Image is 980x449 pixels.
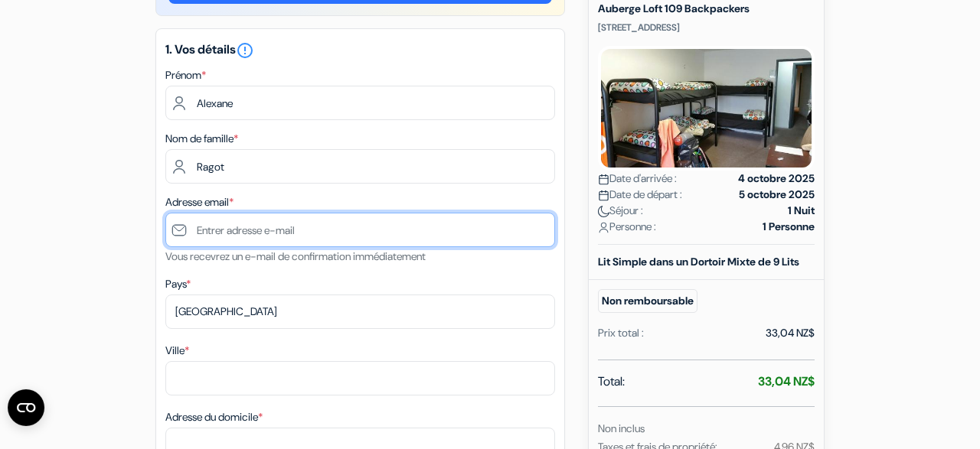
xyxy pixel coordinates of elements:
[598,255,799,268] b: Lit Simple dans un Dortoir Mixte de 9 Lits
[598,325,644,341] div: Prix total :
[598,289,697,313] small: Non remboursable
[165,249,426,263] small: Vous recevrez un e-mail de confirmation immédiatement
[758,373,815,389] strong: 33,04 NZ$
[165,194,234,210] label: Adresse email
[8,389,44,426] button: Ouvrir le widget CMP
[598,373,625,391] span: Total:
[165,41,555,60] h5: 1. Vos détails
[598,190,609,201] img: calendar.svg
[598,174,609,185] img: calendar.svg
[236,41,254,57] a: error_outline
[598,21,815,34] p: [STREET_ADDRESS]
[598,187,682,203] span: Date de départ :
[598,2,815,15] h5: Auberge Loft 109 Backpackers
[165,276,191,292] label: Pays
[165,86,555,120] input: Entrez votre prénom
[766,325,815,341] div: 33,04 NZ$
[165,131,238,147] label: Nom de famille
[739,187,815,203] strong: 5 octobre 2025
[763,219,815,235] strong: 1 Personne
[598,421,645,435] small: Non inclus
[165,149,555,184] input: Entrer le nom de famille
[598,219,656,235] span: Personne :
[598,222,609,233] img: user_icon.svg
[598,203,643,219] span: Séjour :
[788,203,815,219] strong: 1 Nuit
[165,409,263,425] label: Adresse du domicile
[165,67,206,83] label: Prénom
[598,171,677,187] span: Date d'arrivée :
[738,171,815,187] strong: 4 octobre 2025
[165,343,189,359] label: Ville
[165,213,555,247] input: Entrer adresse e-mail
[598,206,609,217] img: moon.svg
[236,41,254,60] i: error_outline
